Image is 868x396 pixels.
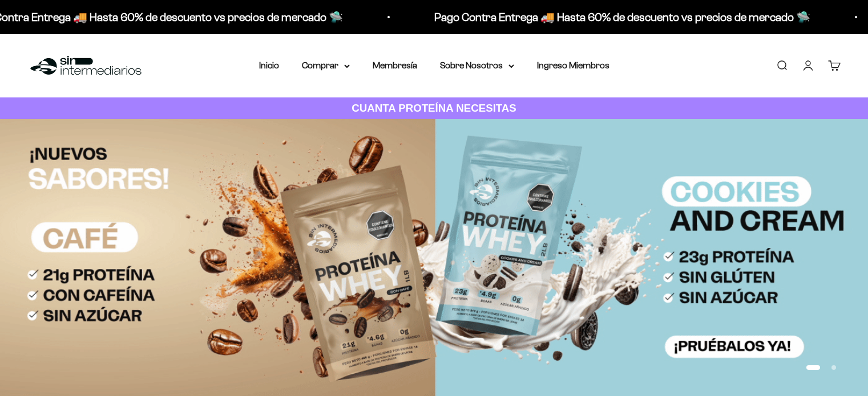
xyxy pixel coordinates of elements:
[352,102,516,114] strong: CUANTA PROTEÍNA NECESITAS
[302,58,350,73] summary: Comprar
[373,60,417,70] a: Membresía
[259,60,279,70] a: Inicio
[399,8,775,26] p: Pago Contra Entrega 🚚 Hasta 60% de descuento vs precios de mercado 🛸
[440,58,514,73] summary: Sobre Nosotros
[537,60,609,70] a: Ingreso Miembros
